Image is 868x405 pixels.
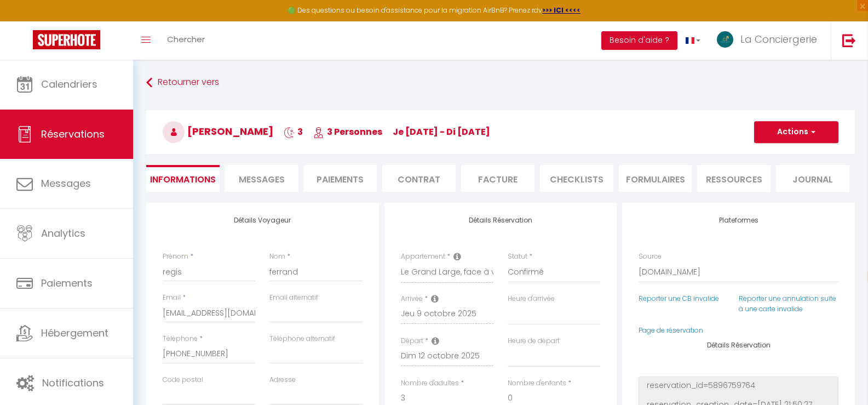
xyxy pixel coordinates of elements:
img: ... [717,31,733,48]
label: Téléphone [163,334,198,344]
img: Super Booking [33,30,100,49]
span: Hébergement [41,326,108,340]
label: Téléphone alternatif [269,334,335,344]
span: Analytics [41,226,85,240]
label: Nombre d'enfants [508,378,566,389]
a: >>> ICI <<<< [542,5,580,15]
label: Email [163,293,181,303]
label: Adresse [269,375,296,385]
label: Statut [508,252,527,262]
label: Prénom [163,252,188,262]
label: Appartement [401,252,445,262]
li: Journal [776,165,849,192]
span: Messages [41,176,91,190]
label: Arrivée [401,294,423,304]
h4: Détails Voyageur [163,216,363,224]
label: Départ [401,336,423,346]
h4: Détails Réservation [639,341,838,349]
h4: Détails Réservation [401,216,601,224]
label: Source [639,252,662,262]
a: Retourner vers [146,73,855,93]
span: Réservations [41,127,105,141]
span: je [DATE] - di [DATE] [393,126,490,138]
li: Ressources [697,165,771,192]
span: [PERSON_NAME] [163,124,273,138]
span: Notifications [42,376,104,390]
span: Chercher [167,33,205,45]
label: Code postal [163,375,203,385]
li: Facture [461,165,534,192]
span: La Conciergerie [740,32,817,46]
span: 3 Personnes [313,126,382,138]
label: Nom [269,252,285,262]
button: Besoin d'aide ? [601,31,677,50]
li: Informations [146,165,220,192]
a: Chercher [159,21,213,60]
span: Paiements [41,276,93,290]
label: Heure d'arrivée [508,294,555,304]
li: FORMULAIRES [619,165,692,192]
span: Messages [239,173,285,186]
a: ... La Conciergerie [709,21,831,60]
span: Calendriers [41,77,97,91]
label: Nombre d'adultes [401,378,459,389]
a: Page de réservation [639,326,703,335]
li: CHECKLISTS [540,165,613,192]
span: 3 [284,126,303,138]
h4: Plateformes [639,216,838,224]
img: logout [842,33,856,47]
label: Email alternatif [269,293,318,303]
button: Actions [754,121,838,143]
a: Reporter une annulation suite à une carte invalide [739,294,836,313]
a: Reporter une CB invalide [639,294,719,303]
li: Paiements [304,165,377,192]
li: Contrat [382,165,456,192]
label: Heure de départ [508,336,560,346]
